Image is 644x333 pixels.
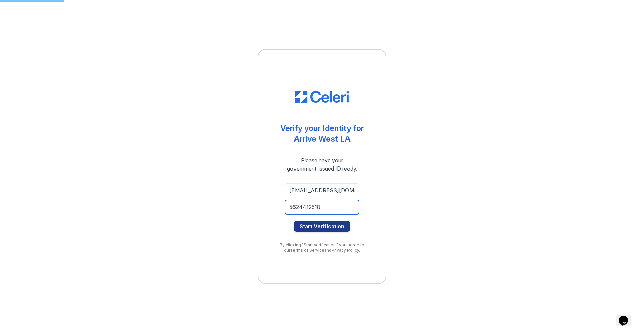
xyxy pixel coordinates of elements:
a: Terms of Service [290,248,324,253]
input: Email [285,183,359,197]
input: Phone [285,200,359,214]
iframe: chat widget [616,306,637,326]
div: Verify your Identity for Arrive West LA [280,123,364,144]
a: Privacy Policy. [332,248,360,253]
div: Please have your government-issued ID ready. [275,156,369,173]
button: Start Verification [294,221,350,232]
div: By clicking "Start Verification," you agree to our and [272,242,372,253]
img: CE_Logo_Blue-a8612792a0a2168367f1c8372b55b34899dd931a85d93a1a3d3e32e68fde9ad4.png [295,91,349,103]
